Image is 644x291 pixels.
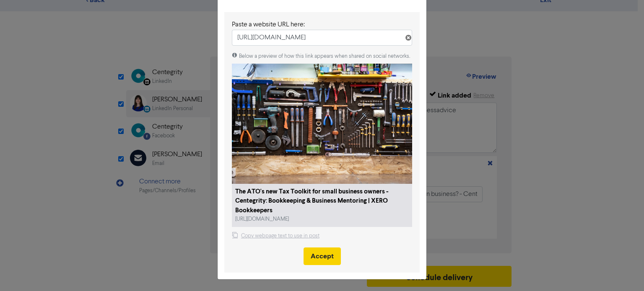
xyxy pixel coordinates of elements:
[232,52,412,60] div: Below a preview of how this link appears when shared on social networks.
[232,20,412,30] div: Paste a website URL here:
[232,64,412,184] img: 5liLTCIpEeYwaVRCtWYThn-a-bunch-of-tools-hanging-up-on-a-wall-lDwKKjlHL2Y.jpg
[235,187,409,216] div: The ATO's new Tax Toolkit for small business owners - Centegrity: Bookkeeping & Business Mentorin...
[304,247,341,265] button: Accept
[235,215,319,223] div: [URL][DOMAIN_NAME]
[602,251,644,291] iframe: Chat Widget
[232,232,320,240] button: Copy webpage text to use in post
